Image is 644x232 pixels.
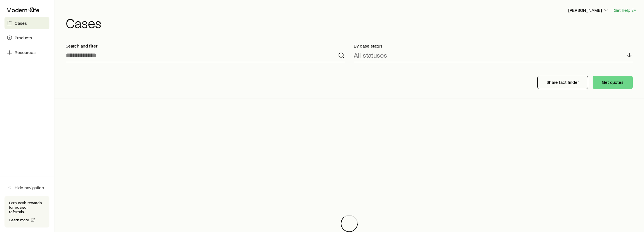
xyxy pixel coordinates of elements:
[4,181,49,194] button: Hide navigation
[4,46,49,58] a: Resources
[9,201,45,214] p: Earn cash rewards for advisor referrals.
[568,7,609,13] p: [PERSON_NAME]
[15,20,27,26] span: Cases
[66,43,345,49] p: Search and filter
[66,16,637,30] h1: Cases
[4,17,49,29] a: Cases
[593,76,633,89] button: Get quotes
[15,49,36,55] span: Resources
[4,196,49,228] div: Earn cash rewards for advisor referrals.Learn more
[547,79,579,85] p: Share fact finder
[568,7,609,14] button: [PERSON_NAME]
[354,51,387,59] p: All statuses
[354,43,633,49] p: By case status
[537,76,588,89] button: Share fact finder
[4,31,49,44] a: Products
[9,218,29,222] span: Learn more
[613,7,637,13] button: Get help
[15,35,32,40] span: Products
[15,185,44,190] span: Hide navigation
